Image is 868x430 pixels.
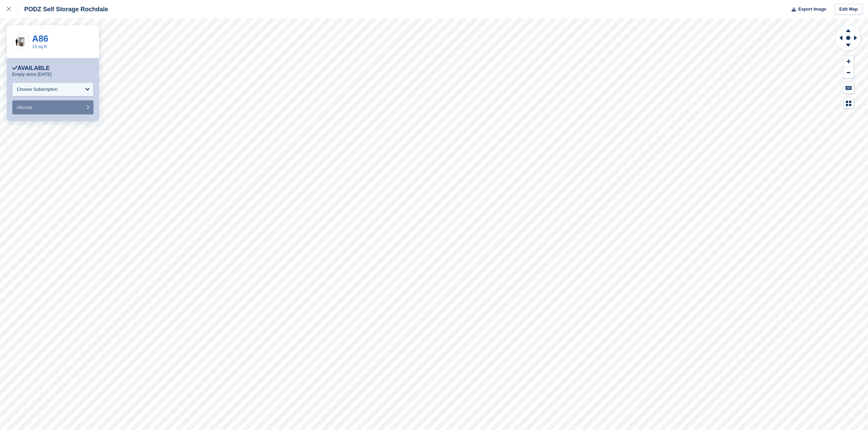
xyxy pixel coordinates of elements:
[32,44,47,49] a: 15 sq ft
[12,65,50,72] div: Available
[32,33,48,44] a: A86
[843,67,854,78] button: Zoom Out
[843,98,854,109] button: Map Legend
[798,6,826,13] span: Export Image
[788,4,826,15] button: Export Image
[843,56,854,67] button: Zoom In
[12,72,52,77] p: Empty since [DATE]
[12,100,93,114] button: Allocate
[18,5,108,13] div: PODZ Self Storage Rochdale
[835,4,863,15] a: Edit Map
[843,82,854,94] button: Keyboard Shortcuts
[17,86,58,93] div: Choose Subscription
[13,36,28,48] img: 15-sqft-unit.jpg
[17,105,32,110] span: Allocate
